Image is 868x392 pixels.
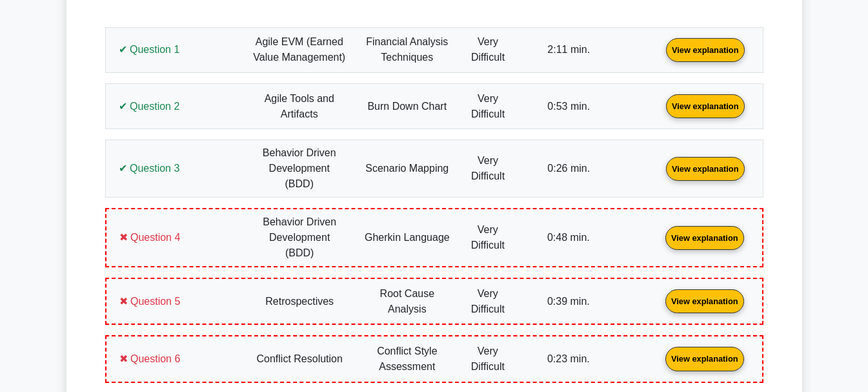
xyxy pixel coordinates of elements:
[660,295,749,306] a: View explanation
[660,231,749,242] a: View explanation
[661,100,750,111] a: View explanation
[661,44,750,55] a: View explanation
[661,162,750,173] a: View explanation
[660,353,749,364] a: View explanation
